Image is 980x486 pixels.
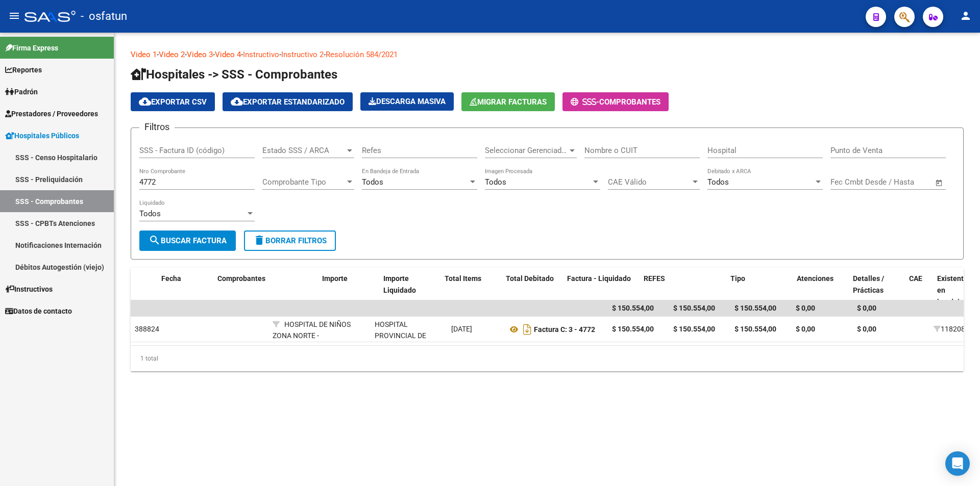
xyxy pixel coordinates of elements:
mat-icon: cloud_download [139,95,151,108]
span: - osfatun [81,5,127,28]
button: Descarga Masiva [360,92,454,111]
h3: Filtros [139,120,175,134]
span: $ 150.554,00 [673,304,715,312]
span: Exportar Estandarizado [231,97,345,107]
span: Todos [707,177,729,187]
span: Seleccionar Gerenciador [485,146,568,155]
mat-icon: cloud_download [231,95,243,108]
span: [DATE] [451,325,472,333]
span: Comprobantes [217,274,265,283]
mat-icon: menu [8,10,20,22]
datatable-header-cell: Fecha [157,268,213,348]
span: Exportar CSV [139,97,207,107]
datatable-header-cell: CAE [905,268,933,348]
datatable-header-cell: Importe Liquidado [379,268,440,348]
span: CAE [909,274,922,283]
span: Datos de contacto [5,305,72,317]
div: - 30684643963 [375,319,443,340]
span: 388824 [135,325,159,333]
span: $ 0,00 [857,304,876,312]
span: Descarga Masiva [369,97,446,106]
span: Importe [322,274,348,283]
span: Total Debitado [506,274,554,283]
datatable-header-cell: Comprobantes [213,268,318,348]
button: -COMPROBANTES [562,92,669,111]
span: $ 150.554,00 [734,304,776,312]
datatable-header-cell: Factura - Liquidado [563,268,640,348]
datatable-header-cell: Atenciones [793,268,849,348]
span: Comprobante Tipo [262,177,345,187]
span: Tipo [730,274,745,283]
span: Todos [362,177,383,187]
mat-icon: person [960,10,972,22]
span: REFES [644,274,665,283]
a: Video 3 [187,50,213,59]
span: Padrón [5,86,38,97]
a: Resolución 584/2021 [326,50,398,59]
datatable-header-cell: REFES [640,268,726,348]
span: Estado SSS / ARCA [262,146,345,155]
a: Video 1 [131,50,157,59]
span: Prestadores / Proveedores [5,108,98,119]
div: 1 total [131,346,964,371]
strong: $ 0,00 [796,325,815,333]
button: Migrar Facturas [461,92,555,111]
strong: $ 0,00 [857,325,876,333]
button: Exportar CSV [131,92,215,111]
button: Exportar Estandarizado [223,92,353,111]
span: $ 0,00 [796,304,815,312]
span: COMPROBANTES [599,97,660,107]
strong: $ 150.554,00 [612,325,654,333]
button: Open calendar [934,177,945,189]
strong: $ 150.554,00 [734,325,776,333]
span: Factura C [534,325,565,334]
datatable-header-cell: Importe [318,268,379,348]
span: - [571,97,599,107]
datatable-header-cell: Total Debitado [502,268,563,348]
span: CAE Válido [608,177,691,187]
span: Total Items [445,274,481,283]
span: Borrar Filtros [253,236,327,245]
span: Atenciones [797,274,834,283]
input: End date [873,177,922,187]
mat-icon: search [149,234,161,246]
datatable-header-cell: Total Items [440,268,502,348]
strong: : 3 - 4772 [534,325,595,334]
span: Hospitales Públicos [5,130,79,141]
span: Buscar Factura [149,236,227,245]
span: Factura - Liquidado [567,274,631,283]
strong: $ 150.554,00 [673,325,715,333]
span: Firma Express [5,42,58,54]
a: Instructivo [243,50,279,59]
p: - - - - - - [131,49,964,60]
datatable-header-cell: Tipo [726,268,793,348]
a: Video 2 [159,50,185,59]
span: HOSPITAL DE NIÑOS ZONA NORTE - [PERSON_NAME] [273,320,351,352]
span: Existente en bandeja de entrada [937,274,968,329]
span: Fecha [161,274,181,283]
i: Descargar documento [521,321,534,338]
span: Hospitales -> SSS - Comprobantes [131,67,337,82]
span: Detalles / Prácticas [853,274,884,294]
button: Borrar Filtros [244,231,336,251]
datatable-header-cell: Existente en bandeja de entrada [933,268,965,348]
span: Reportes [5,64,42,75]
app-download-masive: Descarga masiva de comprobantes (adjuntos) [360,92,454,111]
a: Instructivo 2 [281,50,324,59]
span: Todos [139,209,161,218]
button: Buscar Factura [139,231,236,251]
span: Importe Liquidado [383,274,416,294]
span: $ 150.554,00 [612,304,654,312]
mat-icon: delete [253,234,265,246]
datatable-header-cell: Detalles / Prácticas [849,268,905,348]
input: Start date [830,177,864,187]
div: Open Intercom Messenger [945,451,970,476]
div: HOSPITAL PROVINCIAL DE NIÑOS ZONA NORTE [375,319,443,353]
a: Video 4 [215,50,241,59]
span: Instructivos [5,284,53,295]
span: Todos [485,177,506,187]
span: Migrar Facturas [470,97,547,107]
